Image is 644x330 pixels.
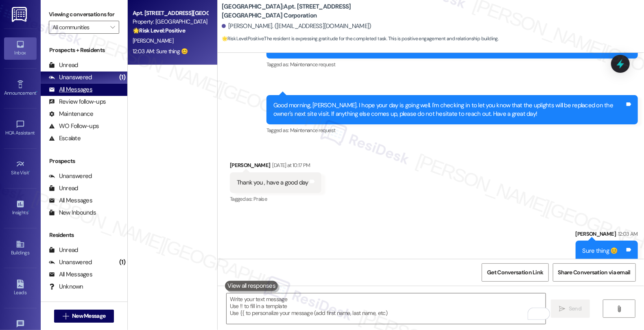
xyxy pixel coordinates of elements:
strong: 🌟 Risk Level: Positive [222,35,264,42]
div: (1) [117,71,127,84]
i:  [559,306,565,312]
span: Maintenance request [290,127,336,134]
div: Prospects + Residents [41,46,127,54]
i:  [63,313,69,319]
input: All communities [52,21,106,34]
div: Good morning, [PERSON_NAME]. I hope your day is going well. I'm checking in to let you know that ... [273,101,625,119]
div: 12:03 AM: Sure thing 😊 [133,48,188,55]
span: New Message [72,312,105,320]
div: Tagged as: [266,59,638,70]
a: Inbox [4,37,37,59]
div: Unanswered [49,172,92,180]
span: • [36,89,37,95]
div: Unanswered [49,258,92,267]
div: (1) [117,256,127,269]
strong: 🌟 Risk Level: Positive [133,27,185,34]
div: Maintenance [49,110,94,118]
div: Property: [GEOGRAPHIC_DATA] [133,17,208,26]
div: [PERSON_NAME] [576,230,638,241]
i:  [616,306,622,312]
div: All Messages [49,85,92,94]
div: Apt. [STREET_ADDRESS][GEOGRAPHIC_DATA] Corporation [133,9,208,17]
div: [DATE] at 10:17 PM [271,161,310,169]
div: Tagged as: [230,193,321,205]
a: Site Visit • [4,157,37,179]
div: All Messages [49,270,92,279]
button: Share Conversation via email [553,263,636,282]
div: Unknown [49,282,83,291]
div: Unread [49,246,78,254]
label: Viewing conversations for [49,8,119,21]
div: New Inbounds [49,208,96,217]
div: Escalate [49,134,81,143]
span: Maintenance request [290,61,336,68]
span: • [28,208,29,214]
span: Praise [253,195,267,202]
div: [PERSON_NAME] [230,161,321,172]
div: Unread [49,61,78,69]
div: Residents [41,231,127,239]
b: [GEOGRAPHIC_DATA]: Apt. [STREET_ADDRESS][GEOGRAPHIC_DATA] Corporation [222,2,384,20]
a: Leads [4,277,37,299]
span: [PERSON_NAME] [133,37,173,44]
div: Thank you , have a good day [237,178,308,187]
span: • [29,169,31,174]
div: Unanswered [49,73,92,82]
button: New Message [54,310,114,323]
div: Prospects [41,157,127,165]
button: Send [551,300,590,318]
img: ResiDesk Logo [12,7,28,22]
div: All Messages [49,196,92,205]
a: Buildings [4,237,37,259]
span: Get Conversation Link [487,268,543,277]
span: : The resident is expressing gratitude for the completed task. This is positive engagement and re... [222,35,498,43]
textarea: To enrich screen reader interactions, please activate Accessibility in Grammarly extension settings [227,293,546,324]
span: Send [569,304,581,313]
button: Get Conversation Link [482,263,548,282]
a: Insights • [4,197,37,219]
div: Review follow-ups [49,98,106,106]
div: WO Follow-ups [49,122,99,130]
span: Share Conversation via email [558,268,631,277]
i:  [110,24,115,30]
div: [PERSON_NAME]. ([EMAIL_ADDRESS][DOMAIN_NAME]) [222,22,371,30]
div: Unread [49,184,78,193]
div: Tagged as: [266,124,638,136]
div: Sure thing 😊 [583,247,618,255]
a: HOA Assistant [4,117,37,139]
div: 12:03 AM [616,230,638,238]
